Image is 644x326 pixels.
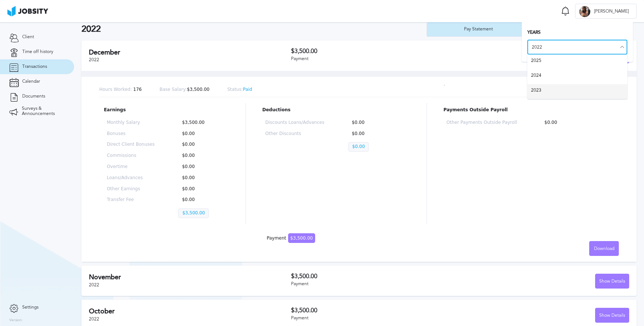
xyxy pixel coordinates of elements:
h3: $3,500.00 [291,273,460,280]
button: J[PERSON_NAME] [575,4,637,19]
p: $0.00 [178,164,226,169]
p: Deductions [262,108,410,113]
span: Transactions [22,64,47,69]
p: Other Payments Outside Payroll [447,120,517,125]
div: J [579,6,590,17]
div: Payment [291,56,460,62]
p: Commissions [107,153,154,158]
span: [PERSON_NAME] [590,9,633,14]
h3: $3,500.00 [291,307,460,314]
button: Download [589,241,619,256]
span: Hours Worked: [99,87,132,92]
h2: October [89,307,291,315]
span: Download [594,246,614,251]
span: 2024 [531,73,624,80]
p: $0.00 [348,142,369,152]
p: $0.00 [348,131,407,136]
button: Show Details [595,308,629,323]
p: 176 [99,87,142,92]
p: Bonuses [107,131,154,136]
p: Discounts Loans/Advances [265,120,324,125]
div: Payment [291,281,460,287]
h3: Years [527,30,627,35]
p: Paid [227,87,252,92]
span: 2022 [89,57,99,62]
p: $0.00 [178,142,226,147]
div: Pay Statement [460,27,497,32]
p: Other Earnings [107,187,154,192]
p: $0.00 [178,187,226,192]
div: Payment [267,236,315,241]
p: $0.00 [348,120,407,125]
p: Transfer Fee [107,197,154,202]
p: $3,500.00 [178,120,226,125]
span: Base Salary: [160,87,187,92]
p: Other Discounts [265,131,324,136]
p: Overtime [107,164,154,169]
span: Surveys & Announcements [22,106,65,116]
span: Client [22,34,34,40]
p: $0.00 [178,153,226,158]
h2: December [89,49,291,56]
h2: 2022 [81,24,427,34]
img: ab4bad089aa723f57921c736e9817d99.png [7,6,48,16]
p: Direct Client Bonuses [107,142,154,147]
span: $3,500.00 [288,233,315,243]
span: 2023 [531,88,624,95]
span: Time off history [22,49,53,55]
span: Status: [227,87,243,92]
span: Documents [22,94,45,99]
p: $3,500.00 [178,208,209,218]
p: Monthly Salary [107,120,154,125]
p: Loans/Advances [107,175,154,181]
button: Pay Statement [427,22,530,37]
label: Version: [9,318,23,323]
input: Filter by year [527,40,627,55]
span: 2022 [89,316,99,322]
p: Payments Outside Payroll [444,108,614,113]
p: $3,500.00 [160,87,210,92]
h2: November [89,273,291,281]
span: 2022 [89,282,99,287]
span: 2025 [531,58,624,66]
button: Show Details [595,274,629,289]
p: $0.00 [541,120,611,125]
p: Earnings [104,108,229,113]
span: Settings [22,305,39,310]
div: Show Details [595,308,629,323]
span: Calendar [22,79,40,84]
div: Show Details [595,274,629,289]
p: $0.00 [178,175,226,181]
div: Payment [291,316,460,321]
p: $0.00 [178,131,226,136]
h3: $3,500.00 [291,48,460,55]
p: $0.00 [178,197,226,202]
